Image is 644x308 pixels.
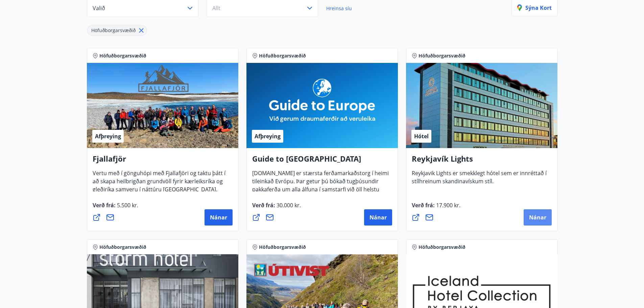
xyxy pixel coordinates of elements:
[95,133,121,140] span: Afþreying
[93,4,105,12] span: Valið
[205,209,233,226] button: Nánar
[412,169,547,190] span: Reykjavik Lights er smekklegt hótel sem er innréttað í stílhreinum skandinavískum stíl.
[99,52,146,59] span: Höfuðborgarsvæðið
[517,4,552,11] p: Sýna kort
[210,214,227,221] span: Nánar
[252,202,301,214] span: Verð frá :
[259,52,306,59] span: Höfuðborgarsvæðið
[93,153,233,169] h4: Fjallafjör
[252,153,392,169] h4: Guide to [GEOGRAPHIC_DATA]
[412,153,552,169] h4: Reykjavík Lights
[259,244,306,251] span: Höfuðborgarsvæðið
[93,202,138,214] span: Verð frá :
[524,209,552,226] button: Nánar
[212,4,220,12] span: Allt
[99,244,146,251] span: Höfuðborgarsvæðið
[369,214,387,221] span: Nánar
[87,25,147,36] div: Höfuðborgarsvæðið
[93,169,225,198] span: Vertu með í gönguhópi með Fjallafjöri og taktu þátt í að skapa heilbrigðan grundvöll fyrir kærlei...
[364,209,392,226] button: Nánar
[326,5,352,11] span: Hreinsa síu
[412,202,460,214] span: Verð frá :
[414,133,429,140] span: Hótel
[255,133,281,140] span: Afþreying
[116,202,138,209] span: 5.500 kr.
[529,214,546,221] span: Nánar
[275,202,301,209] span: 30.000 kr.
[435,202,460,209] span: 17.900 kr.
[91,27,136,33] span: Höfuðborgarsvæðið
[252,169,389,215] span: [DOMAIN_NAME] er stærsta ferðamarkaðstorg í heimi tileinkað Evrópu. Þar getur þú bókað tugþúsundi...
[419,244,466,251] span: Höfuðborgarsvæðið
[419,52,466,59] span: Höfuðborgarsvæðið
